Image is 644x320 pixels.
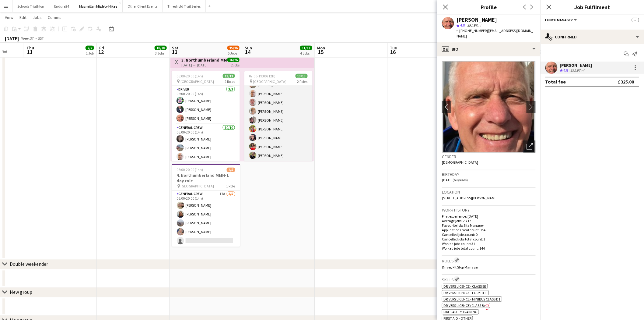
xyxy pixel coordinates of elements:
[5,35,19,41] div: [DATE]
[442,276,536,283] h3: Skills
[244,71,313,162] app-job-card: 07:00-19:00 (12h)13/13 [GEOGRAPHIC_DATA]2 Roles[PERSON_NAME][PERSON_NAME][PERSON_NAME][PERSON_NAM...
[74,0,123,12] button: Macmillan Mighty Hikes
[48,15,61,20] span: Comms
[443,310,478,314] span: Fire safety training
[244,48,252,55] span: 14
[181,57,227,63] h3: 3. Northumberland MMH- 2 day role
[442,241,536,246] p: Worked jobs count: 31
[442,265,478,269] span: Driver, Pit Stop Manager
[300,46,312,50] span: 31/31
[227,58,240,62] span: 26/26
[172,45,179,51] span: Sat
[228,51,239,55] div: 5 Jobs
[86,51,94,55] div: 1 Job
[442,61,536,153] img: Crew avatar or photo
[443,284,486,289] span: Drivers Licence - Class BE
[10,289,32,295] div: New group
[177,74,203,78] span: 06:00-20:00 (14h)
[86,46,94,50] span: 2/2
[545,18,578,22] button: Lunch Manager
[443,290,487,295] span: Drivers Licence - Forklift
[296,74,308,78] span: 13/13
[26,48,34,55] span: 11
[172,71,240,162] div: 06:00-20:00 (14h)13/13 [GEOGRAPHIC_DATA]2 RolesDriver3/306:00-20:00 (14h)[PERSON_NAME][PERSON_NAM...
[171,48,179,55] span: 13
[442,196,498,200] span: [STREET_ADDRESS][PERSON_NAME]
[99,45,104,51] span: Fri
[443,297,501,301] span: Drivers Licence - Minibus Class D1
[442,237,536,241] p: Cancelled jobs total count: 1
[442,154,536,159] h3: Gender
[442,178,468,182] span: [DATE] (69 years)
[389,48,397,55] span: 16
[33,15,42,20] span: Jobs
[245,45,252,51] span: Sun
[545,79,566,85] div: Total fee
[457,17,497,23] div: [PERSON_NAME]
[437,3,541,11] h3: Profile
[442,207,536,213] h3: Work history
[442,223,536,228] p: Favourite job: Site Manager
[5,15,13,20] span: View
[457,28,534,38] span: | [EMAIL_ADDRESS][DOMAIN_NAME]
[437,42,541,56] div: Bio
[2,13,16,21] a: View
[564,68,568,73] span: 4.8
[226,184,235,189] span: 1 Role
[523,140,536,153] div: Open photos pop-in
[442,189,536,195] h3: Location
[181,63,227,67] div: [DATE] → [DATE]
[244,61,313,162] app-card-role: [PERSON_NAME][PERSON_NAME][PERSON_NAME][PERSON_NAME][PERSON_NAME][PERSON_NAME][PERSON_NAME][PERSO...
[172,86,240,124] app-card-role: Driver3/306:00-20:00 (14h)[PERSON_NAME][PERSON_NAME][PERSON_NAME]
[545,23,639,27] div: --:-- - --:--
[180,79,214,84] span: [GEOGRAPHIC_DATA]
[223,74,235,78] span: 13/13
[457,28,488,33] span: t. [PHONE_NUMBER]
[442,214,536,219] p: First experience: [DATE]
[317,48,325,55] span: 15
[163,0,206,12] button: Threshold Trail Series
[541,30,644,44] div: Confirmed
[12,0,49,12] button: Schools Triathlon
[98,48,104,55] span: 12
[443,303,485,308] span: Drivers Licence (Class B)
[541,3,644,11] h3: Job Fulfilment
[19,15,26,20] span: Edit
[300,51,312,55] div: 4 Jobs
[225,79,235,84] span: 2 Roles
[227,46,240,50] span: 35/36
[45,13,64,21] a: Comms
[10,261,48,267] div: Double weekender
[181,184,214,189] span: [GEOGRAPHIC_DATA]
[231,62,240,67] div: 2 jobs
[569,68,586,73] div: 391.97mi
[172,124,240,225] app-card-role: General Crew10/1006:00-20:00 (14h)[PERSON_NAME][PERSON_NAME][PERSON_NAME]
[297,79,308,84] span: 2 Roles
[155,51,166,55] div: 3 Jobs
[123,0,163,12] button: Other Client Events
[618,79,634,85] div: £325.00
[172,191,240,247] app-card-role: General Crew17A4/506:00-20:00 (14h)[PERSON_NAME][PERSON_NAME][PERSON_NAME][PERSON_NAME]
[38,36,44,41] div: BST
[17,13,29,21] a: Edit
[177,168,203,172] span: 06:00-20:00 (14h)
[466,23,482,27] span: 391.97mi
[317,45,325,51] span: Mon
[155,46,167,50] span: 18/18
[172,164,240,247] app-job-card: 06:00-20:00 (14h)4/54. Northumberland MMH-1 day role [GEOGRAPHIC_DATA]1 RoleGeneral Crew17A4/506:...
[20,36,35,41] span: Week 37
[249,74,276,78] span: 07:00-19:00 (12h)
[442,219,536,223] p: Average jobs: 2.717
[442,257,536,264] h3: Roles
[442,172,536,177] h3: Birthday
[442,160,478,165] span: [DEMOGRAPHIC_DATA]
[545,18,573,22] span: Lunch Manager
[26,45,34,51] span: Thu
[442,246,536,251] p: Worked jobs total count: 144
[253,79,287,84] span: [GEOGRAPHIC_DATA]
[442,232,536,237] p: Cancelled jobs count: 0
[460,23,465,27] span: 4.8
[30,13,44,21] a: Jobs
